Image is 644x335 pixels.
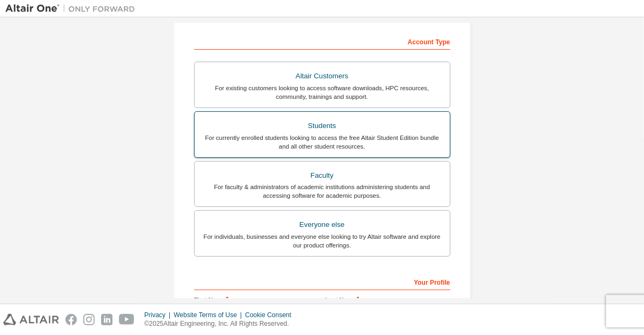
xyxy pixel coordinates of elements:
div: Students [201,118,443,133]
img: facebook.svg [65,314,77,325]
div: Privacy [144,311,174,319]
div: Altair Customers [201,69,443,84]
p: © 2025 Altair Engineering, Inc. All Rights Reserved. [144,319,298,329]
img: altair_logo.svg [3,314,59,325]
div: For individuals, businesses and everyone else looking to try Altair software and explore our prod... [201,232,443,250]
label: Last Name [326,296,450,304]
div: Faculty [201,168,443,183]
img: youtube.svg [119,314,135,325]
div: Website Terms of Use [174,311,245,319]
label: First Name [194,296,319,304]
img: linkedin.svg [101,314,112,325]
div: Your Profile [194,273,450,290]
div: For faculty & administrators of academic institutions administering students and accessing softwa... [201,183,443,200]
div: Cookie Consent [245,311,297,319]
img: instagram.svg [83,314,95,325]
div: For existing customers looking to access software downloads, HPC resources, community, trainings ... [201,84,443,101]
div: Everyone else [201,217,443,232]
div: Account Type [194,32,450,50]
div: For currently enrolled students looking to access the free Altair Student Edition bundle and all ... [201,133,443,151]
img: Altair One [5,3,141,14]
